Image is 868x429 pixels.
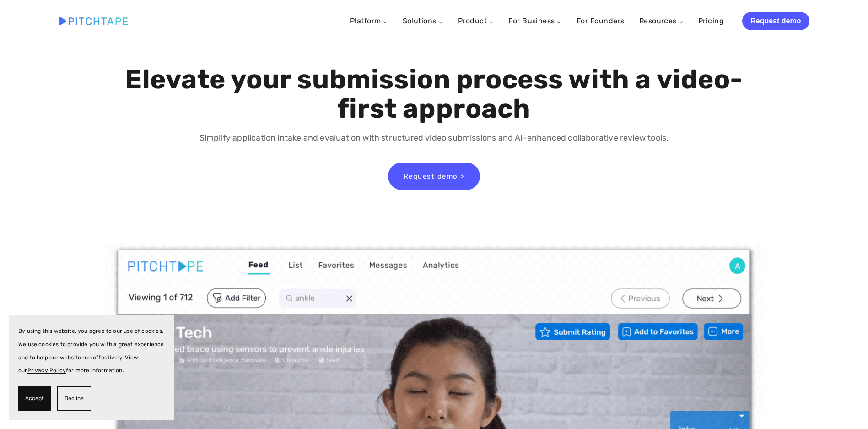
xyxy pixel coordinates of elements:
[25,392,44,405] span: Accept
[18,325,165,377] p: By using this website, you agree to our use of cookies. We use cookies to provide you with a grea...
[698,13,724,29] a: Pricing
[403,16,443,25] a: Solutions ⌵
[59,17,128,25] img: Pitchtape | Video Submission Management Software
[508,16,562,25] a: For Business ⌵
[65,392,84,405] span: Decline
[57,386,91,411] button: Decline
[123,131,745,145] p: Simplify application intake and evaluation with structured video submissions and AI-enhanced coll...
[577,13,625,29] a: For Founders
[123,65,745,124] h1: Elevate your submission process with a video-first approach
[388,163,480,190] a: Request demo >
[350,16,388,25] a: Platform ⌵
[9,315,174,420] section: Cookie banner
[27,367,66,374] a: Privacy Policy
[458,16,494,25] a: Product ⌵
[822,385,868,429] iframe: Chat Widget
[639,16,684,25] a: Resources ⌵
[742,12,809,30] a: Request demo
[18,386,51,411] button: Accept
